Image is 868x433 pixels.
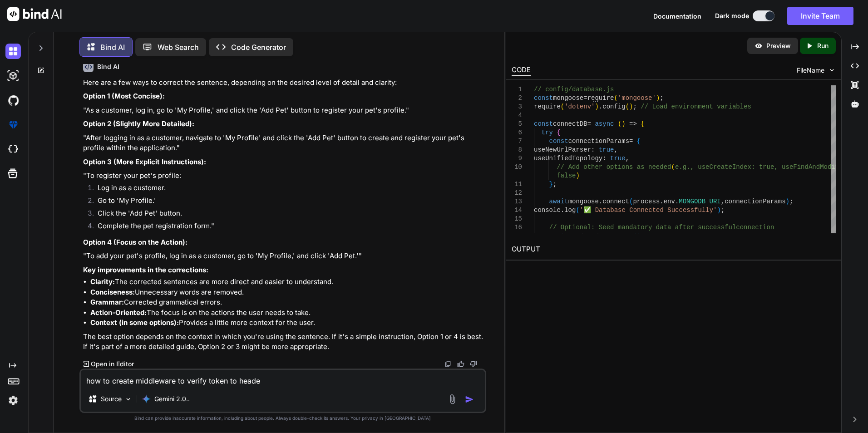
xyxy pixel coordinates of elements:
[512,120,522,128] div: 5
[653,11,701,21] button: Documentation
[512,103,522,111] div: 3
[512,154,522,163] div: 9
[660,94,663,102] span: ;
[7,7,62,21] img: Bind AI
[512,215,522,223] div: 15
[512,197,522,206] div: 13
[534,155,602,162] span: useUnifiedTopology
[83,119,194,128] strong: Option 2 (Slightly More Detailed):
[717,207,721,214] span: )
[629,120,637,128] span: =>
[786,198,789,205] span: )
[83,78,484,88] p: Here are a few ways to correct the sentence, depending on the desired level of detail and clarity:
[83,133,484,153] p: "After logging in as a customer, navigate to 'My Profile' and click the 'Add Pet' button to creat...
[512,111,522,120] div: 4
[641,103,751,110] span: // Load environment variables
[610,155,626,162] span: true
[549,224,736,231] span: // Optional: Seed mandatory data after successful
[553,94,583,102] span: mongoose
[90,318,484,328] li: Provides a little more context for the user.
[721,198,725,205] span: ,
[90,183,484,196] li: Log in as a customer.
[90,277,115,286] strong: Clarity:
[83,251,484,261] p: "To add your pet's profile, log in as a customer, go to 'My Profile,' and click 'Add Pet.'"
[549,198,568,205] span: await
[633,198,660,205] span: process
[5,44,21,59] img: darkChat
[721,207,725,214] span: ;
[595,120,614,128] span: async
[583,94,587,102] span: =
[81,370,485,386] textarea: how to create middleware to verify token to heade
[512,146,522,154] div: 8
[549,181,553,188] span: }
[124,395,132,403] img: Pick Models
[557,129,560,136] span: {
[576,172,579,179] span: )
[629,138,633,145] span: =
[447,394,458,404] img: attachment
[561,207,564,214] span: .
[618,120,621,128] span: (
[629,103,633,110] span: )
[83,332,484,352] p: The best option depends on the context in which you're using the sentence. If it's a simple instr...
[633,103,636,110] span: ;
[568,232,633,240] span: seedMandatoryData
[797,66,824,75] span: FileName
[90,288,135,296] strong: Conciseness:
[444,360,452,368] img: copy
[602,198,629,205] span: connect
[90,308,147,317] strong: Action-Oriented:
[736,224,774,231] span: connection
[101,394,122,403] p: Source
[553,181,557,188] span: ;
[512,65,531,76] div: CODE
[568,198,599,205] span: mongoose
[90,318,179,327] strong: Context (in some options):
[629,198,633,205] span: (
[595,103,598,110] span: )
[158,42,199,53] p: Web Search
[534,120,553,128] span: const
[664,198,675,205] span: env
[641,120,644,128] span: {
[90,196,484,208] li: Go to 'My Profile.'
[90,308,484,318] li: The focus is on the actions the user needs to take.
[534,103,561,110] span: require
[576,207,579,214] span: (
[787,7,853,25] button: Invite Team
[637,232,641,240] span: )
[557,163,671,171] span: // Add other options as needed
[512,163,522,172] div: 10
[5,117,21,133] img: premium
[817,41,829,50] p: Run
[154,394,190,403] p: Gemini 2.0..
[789,198,793,205] span: ;
[587,120,591,128] span: =
[91,359,134,369] p: Open in Editor
[83,157,206,166] strong: Option 3 (More Explicit Instructions):
[599,103,602,110] span: .
[512,85,522,94] div: 1
[83,92,165,100] strong: Option 1 (Most Concise):
[90,297,484,308] li: Corrected grammatical errors.
[725,198,785,205] span: connectionParams
[621,120,625,128] span: )
[542,129,553,136] span: try
[599,198,602,205] span: .
[506,239,841,260] h2: OUTPUT
[564,103,595,110] span: 'dotenv'
[90,287,484,298] li: Unnecessary words are removed.
[90,277,484,287] li: The corrected sentences are more direct and easier to understand.
[534,86,614,93] span: // config/database.js
[591,146,595,153] span: :
[97,62,119,71] h6: Bind AI
[83,105,484,116] p: "As a customer, log in, go to 'My Profile,' and click the 'Add Pet' button to register your pet's...
[568,138,629,145] span: connectionParams
[5,68,21,84] img: darkAi-studio
[637,138,641,145] span: {
[5,393,21,408] img: settings
[587,94,614,102] span: require
[671,163,675,171] span: (
[90,221,484,234] li: Complete the pet registration form."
